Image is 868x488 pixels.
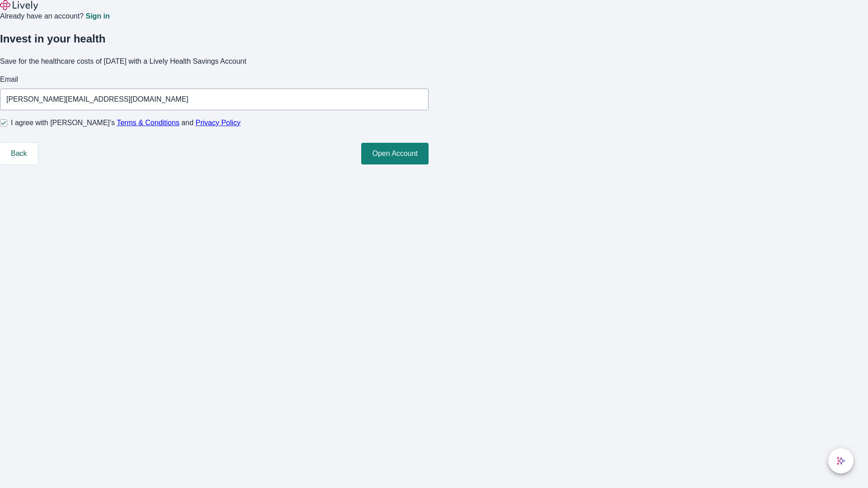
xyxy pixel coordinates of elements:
button: Open Account [361,143,429,164]
a: Terms & Conditions [117,119,179,127]
span: I agree with [PERSON_NAME]’s and [11,117,241,128]
a: Privacy Policy [196,119,241,127]
svg: Lively AI Assistant [836,456,845,465]
a: Sign in [85,13,109,20]
button: chat [828,448,854,474]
